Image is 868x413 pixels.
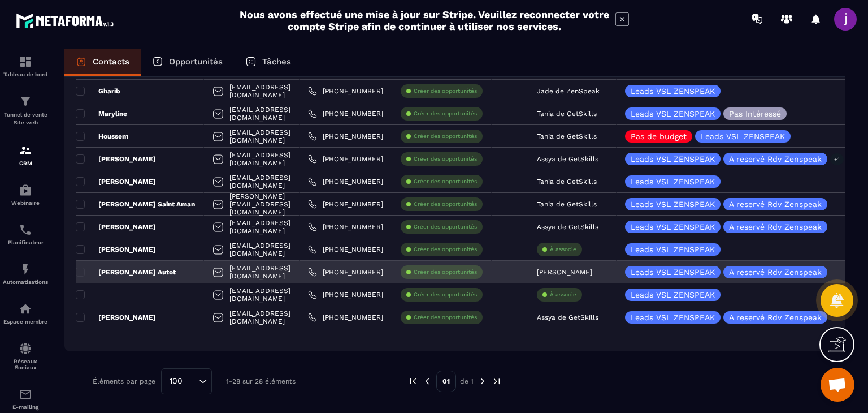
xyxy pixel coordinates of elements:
[308,268,383,277] a: [PHONE_NUMBER]
[729,200,822,208] p: A reservé Rdv Zenspeak
[166,375,186,388] span: 100
[308,290,383,299] a: [PHONE_NUMBER]
[729,268,822,276] p: A reservé Rdv Zenspeak
[414,313,477,321] p: Créer des opportunités
[76,245,156,254] p: [PERSON_NAME]
[76,200,195,209] p: [PERSON_NAME] Saint Aman
[550,246,576,253] p: À associe
[308,222,383,231] a: [PHONE_NUMBER]
[93,377,155,385] p: Éléments par page
[64,49,141,76] a: Contacts
[537,132,597,140] p: Tania de GetSkills
[631,132,687,140] p: Pas de budget
[3,254,48,294] a: automationsautomationsAutomatisations
[478,376,488,386] img: next
[3,175,48,214] a: automationsautomationsWebinaire
[76,268,176,277] p: [PERSON_NAME] Autot
[729,313,822,321] p: A reservé Rdv Zenspeak
[3,86,48,135] a: formationformationTunnel de vente Site web
[830,153,844,165] p: +1
[76,154,156,164] p: [PERSON_NAME]
[550,291,576,299] p: À associe
[3,279,48,285] p: Automatisations
[141,49,234,76] a: Opportunités
[19,263,32,276] img: automations
[3,214,48,254] a: schedulerschedulerPlanificateur
[537,200,597,208] p: Tania de GetSkills
[3,46,48,86] a: formationformationTableau de bord
[729,223,822,231] p: A reservé Rdv Zenspeak
[414,132,477,140] p: Créer des opportunités
[414,155,477,163] p: Créer des opportunités
[308,177,383,186] a: [PHONE_NUMBER]
[3,358,48,371] p: Réseaux Sociaux
[76,222,156,231] p: [PERSON_NAME]
[537,313,598,321] p: Assya de GetSkills
[436,371,456,392] p: 01
[161,368,212,394] div: Search for option
[729,110,781,118] p: Pas Intéressé
[19,55,32,68] img: formation
[16,10,118,31] img: logo
[631,178,715,186] p: Leads VSL ZENSPEAK
[414,87,477,95] p: Créer des opportunités
[19,388,32,401] img: email
[537,87,600,95] p: Jade de ZenSpeak
[93,57,129,67] p: Contacts
[19,94,32,108] img: formation
[414,200,477,208] p: Créer des opportunités
[76,87,120,96] p: Gharib
[239,8,610,32] h2: Nous avons effectué une mise à jour sur Stripe. Veuillez reconnecter votre compte Stripe afin de ...
[3,294,48,333] a: automationsautomationsEspace membre
[76,132,128,141] p: Houssem
[422,376,432,386] img: prev
[414,178,477,186] p: Créer des opportunités
[414,246,477,253] p: Créer des opportunités
[186,375,196,388] input: Search for option
[226,377,296,385] p: 1-28 sur 28 éléments
[631,291,715,299] p: Leads VSL ZENSPEAK
[308,200,383,209] a: [PHONE_NUMBER]
[169,57,223,67] p: Opportunités
[631,110,715,118] p: Leads VSL ZENSPEAK
[308,87,383,96] a: [PHONE_NUMBER]
[308,245,383,254] a: [PHONE_NUMBER]
[3,200,48,206] p: Webinaire
[631,200,715,208] p: Leads VSL ZENSPEAK
[3,111,48,127] p: Tunnel de vente Site web
[537,268,592,276] p: [PERSON_NAME]
[308,313,383,322] a: [PHONE_NUMBER]
[234,49,302,76] a: Tâches
[460,377,474,386] p: de 1
[3,71,48,78] p: Tableau de bord
[3,319,48,325] p: Espace membre
[408,376,418,386] img: prev
[19,223,32,236] img: scheduler
[19,144,32,157] img: formation
[19,302,32,316] img: automations
[631,313,715,321] p: Leads VSL ZENSPEAK
[537,155,598,163] p: Assya de GetSkills
[3,135,48,175] a: formationformationCRM
[76,109,127,118] p: Maryline
[3,404,48,410] p: E-mailing
[308,109,383,118] a: [PHONE_NUMBER]
[492,376,502,386] img: next
[631,223,715,231] p: Leads VSL ZENSPEAK
[76,177,156,186] p: [PERSON_NAME]
[414,223,477,231] p: Créer des opportunités
[631,87,715,95] p: Leads VSL ZENSPEAK
[729,155,822,163] p: A reservé Rdv Zenspeak
[414,291,477,299] p: Créer des opportunités
[3,160,48,166] p: CRM
[3,239,48,246] p: Planificateur
[537,178,597,186] p: Tania de GetSkills
[414,268,477,276] p: Créer des opportunités
[701,132,785,140] p: Leads VSL ZENSPEAK
[537,223,598,231] p: Assya de GetSkills
[631,246,715,253] p: Leads VSL ZENSPEAK
[537,110,597,118] p: Tania de GetSkills
[19,342,32,355] img: social-network
[308,154,383,164] a: [PHONE_NUMBER]
[3,333,48,379] a: social-networksocial-networkRéseaux Sociaux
